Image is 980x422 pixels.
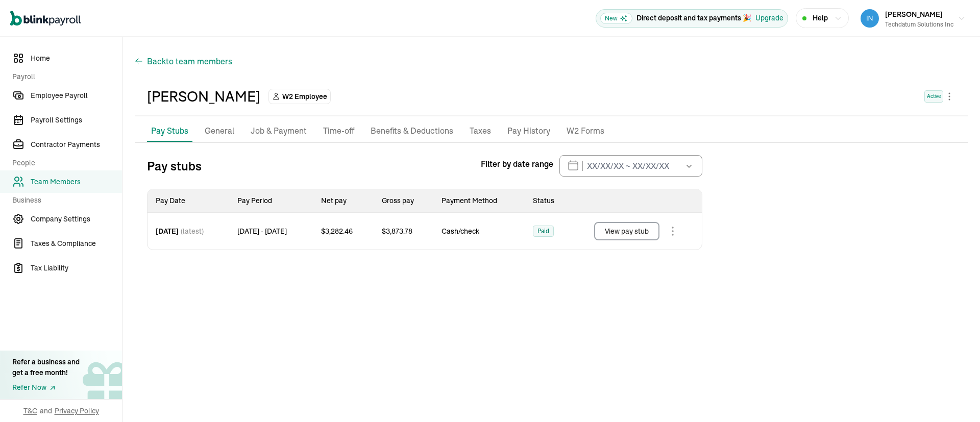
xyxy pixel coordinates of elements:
[148,189,229,213] th: Pay Date
[323,125,354,138] p: Time-off
[924,90,943,103] span: Active
[205,125,234,138] p: General
[600,13,632,24] span: New
[31,139,122,150] span: Contractor Payments
[481,158,553,170] span: Filter by date range
[433,189,525,213] th: Payment Method
[885,20,953,29] div: Techdatum Solutions Inc
[885,10,943,19] span: [PERSON_NAME]
[31,238,122,249] span: Taxes & Compliance
[374,189,433,213] th: Gross pay
[313,189,374,213] th: Net pay
[31,53,122,64] span: Home
[31,263,122,274] span: Tax Liability
[229,189,313,213] th: Pay Period
[382,226,412,236] span: $ 3,873.78
[147,55,232,67] span: Back
[371,125,453,138] p: Benefits & Deductions
[856,6,970,31] button: [PERSON_NAME]Techdatum Solutions Inc
[929,373,980,422] iframe: Chat Widget
[31,90,122,101] span: Employee Payroll
[237,226,287,236] span: [DATE] - [DATE]
[537,226,549,236] span: Paid
[813,13,828,23] span: Help
[755,13,783,23] button: Upgrade
[251,125,307,138] p: Job & Payment
[166,55,232,67] span: to team members
[31,115,122,126] span: Payroll Settings
[12,357,80,378] div: Refer a business and get a free month!
[442,226,517,236] span: Cash/check
[559,155,702,177] input: XX/XX/XX ~ XX/XX/XX
[282,91,327,102] span: W2 Employee
[31,177,122,187] span: Team Members
[636,13,751,23] p: Direct deposit and tax payments 🎉
[12,195,116,206] span: Business
[55,406,99,416] span: Privacy Policy
[147,86,260,107] div: [PERSON_NAME]
[181,226,204,236] span: (latest)
[796,8,849,28] button: Help
[470,125,491,138] p: Taxes
[507,125,550,138] p: Pay History
[567,125,604,138] p: W2 Forms
[31,214,122,225] span: Company Settings
[525,189,572,213] th: Status
[12,71,116,82] span: Payroll
[156,226,179,236] span: [DATE]
[594,222,659,240] button: View pay stub
[23,406,37,416] span: T&C
[151,125,188,137] p: Pay Stubs
[321,226,353,236] span: $ 3,282.46
[147,158,202,174] h3: Pay stubs
[12,382,80,393] a: Refer Now
[10,4,81,33] nav: Global
[135,49,232,73] button: Backto team members
[12,158,116,168] span: People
